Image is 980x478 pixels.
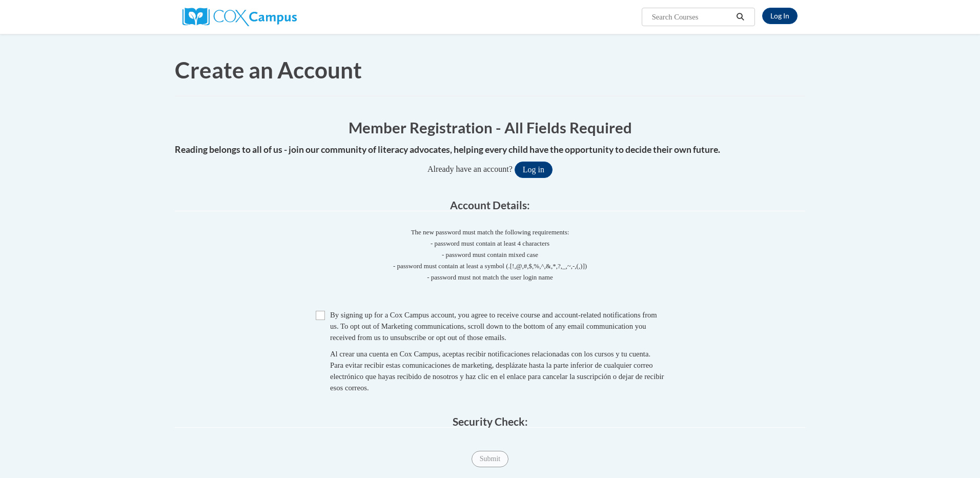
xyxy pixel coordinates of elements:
h1: Member Registration - All Fields Required [175,117,805,138]
span: Security Check: [453,415,528,428]
span: Al crear una cuenta en Cox Campus, aceptas recibir notificaciones relacionadas con los cursos y t... [330,350,664,392]
button: Log in [515,162,553,178]
a: Log In [762,8,798,24]
span: The new password must match the following requirements: [411,228,569,236]
button: Search [733,11,748,23]
i:  [736,13,745,21]
input: Search Courses [651,11,733,23]
h4: Reading belongs to all of us - join our community of literacy advocates, helping every child have... [175,143,805,156]
a: Cox Campus [182,12,297,21]
span: Already have an account? [427,165,513,173]
img: Cox Campus [182,8,297,26]
span: Create an Account [175,56,362,83]
input: Submit [472,451,508,467]
span: Account Details: [450,198,530,211]
span: - password must contain at least 4 characters - password must contain mixed case - password must ... [175,238,805,283]
span: By signing up for a Cox Campus account, you agree to receive course and account-related notificat... [330,311,657,342]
